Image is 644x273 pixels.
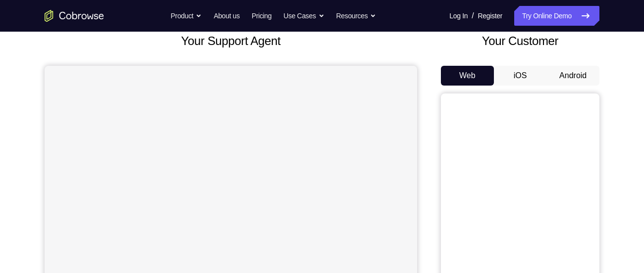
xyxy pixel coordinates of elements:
[494,66,547,86] button: iOS
[441,32,599,50] h2: Your Customer
[441,66,494,86] button: Web
[283,6,324,26] button: Use Cases
[171,6,202,26] button: Product
[45,10,104,22] a: Go to the home page
[449,6,468,26] a: Log In
[546,66,599,86] button: Android
[478,6,502,26] a: Register
[472,10,474,22] span: /
[252,6,271,26] a: Pricing
[514,6,599,26] a: Try Online Demo
[336,6,376,26] button: Resources
[45,32,417,50] h2: Your Support Agent
[214,6,239,26] a: About us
